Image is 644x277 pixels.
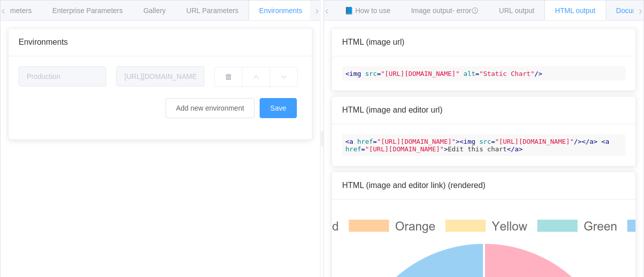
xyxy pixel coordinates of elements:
span: alt [463,70,475,77]
span: URL Parameters [186,7,238,15]
span: src [365,70,377,77]
span: a [515,145,519,153]
span: </ > [507,145,522,153]
span: "[URL][DOMAIN_NAME]" [495,138,574,145]
button: Save [260,98,297,118]
span: Environments [19,38,68,46]
span: < = > [346,138,460,145]
span: img [349,70,361,77]
span: src [479,138,491,145]
span: a [605,138,609,145]
span: URL output [499,7,534,15]
span: HTML (image url) [342,38,405,46]
code: Edit this chart [342,134,625,156]
span: Image output [411,7,478,15]
span: < = = /> [346,70,542,77]
button: Add new environment [166,98,255,118]
span: < = > [346,138,609,153]
span: Save [270,104,286,112]
span: href [346,145,361,153]
span: < = /> [460,138,582,145]
span: Environments [259,7,302,15]
span: </ > [582,138,597,145]
span: Enterprise Parameters [52,7,123,15]
span: Gallery [143,7,166,15]
span: img [463,138,475,145]
span: "Static Chart" [479,70,535,77]
span: a [349,138,353,145]
span: HTML (image and editor url) [342,106,442,114]
span: href [357,138,373,145]
span: HTML output [555,7,595,15]
span: 📘 How to use [345,7,390,15]
span: "[URL][DOMAIN_NAME]" [381,70,460,77]
span: - error [452,7,478,15]
span: "[URL][DOMAIN_NAME]" [365,145,444,153]
span: a [590,138,594,145]
span: HTML (image and editor link) (rendered) [342,181,486,190]
span: "[URL][DOMAIN_NAME]" [377,138,456,145]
